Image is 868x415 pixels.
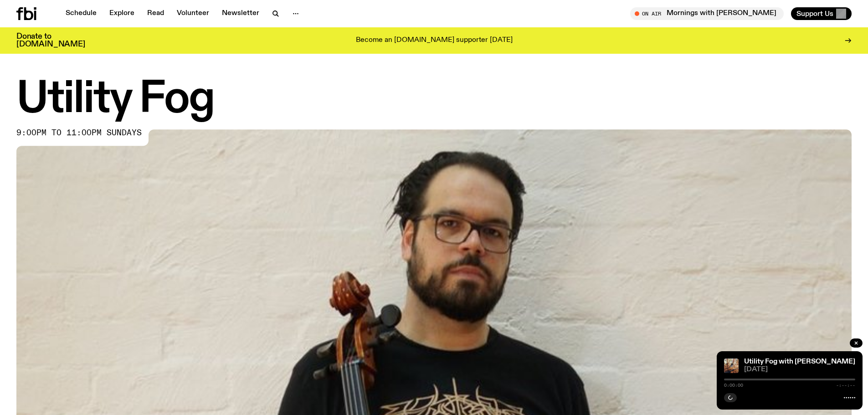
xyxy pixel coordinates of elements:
a: Volunteer [171,7,215,20]
span: [DATE] [744,366,855,373]
span: 0:00:00 [724,383,743,388]
a: Explore [104,7,140,20]
span: 9:00pm to 11:00pm sundays [16,129,142,137]
button: On AirMornings with [PERSON_NAME] [630,7,784,20]
a: Utility Fog with [PERSON_NAME] [744,358,855,365]
button: Support Us [791,7,852,20]
img: Cover for billy woods' album Golliwog [724,359,739,373]
span: -:--:-- [836,383,855,388]
p: Become an [DOMAIN_NAME] supporter [DATE] [356,36,513,45]
a: Newsletter [216,7,265,20]
a: Read [142,7,169,20]
h3: Donate to [DOMAIN_NAME] [16,33,85,48]
h1: Utility Fog [16,79,852,120]
a: Schedule [60,7,102,20]
span: Support Us [796,10,833,18]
